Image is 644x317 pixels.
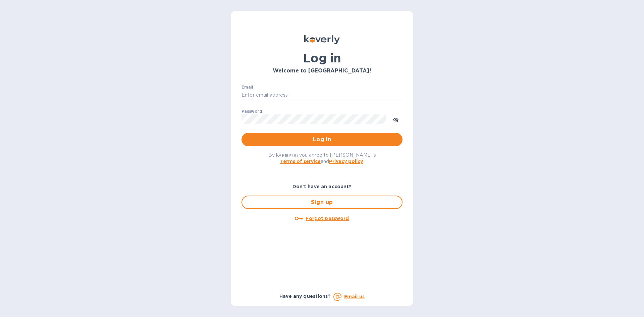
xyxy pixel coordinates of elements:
[306,216,349,221] u: Forgot password
[241,109,262,113] label: Password
[241,133,402,146] button: Log in
[329,159,363,164] a: Privacy policy
[248,198,396,206] span: Sign up
[241,196,402,209] button: Sign up
[389,112,402,126] button: toggle password visibility
[304,35,340,44] img: Koverly
[268,152,376,164] span: By logging in you agree to [PERSON_NAME]'s and .
[241,68,402,74] h3: Welcome to [GEOGRAPHIC_DATA]!
[247,136,397,144] span: Log in
[241,51,402,65] h1: Log in
[241,90,402,100] input: Enter email address
[292,184,352,189] b: Don't have an account?
[344,294,365,299] a: Email us
[280,159,321,164] a: Terms of service
[241,85,253,89] label: Email
[279,294,331,299] b: Have any questions?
